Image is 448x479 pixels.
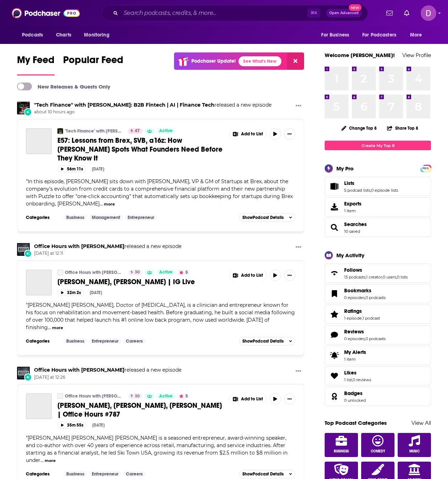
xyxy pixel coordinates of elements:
[63,471,87,477] a: Business
[344,398,366,403] a: 0 unlocked
[241,396,263,402] span: Add to List
[57,289,84,296] button: 32m 2s
[387,121,419,135] button: Share Top 8
[284,393,295,405] button: Show More Button
[24,108,32,116] div: New Episode
[159,393,173,400] span: Active
[410,30,422,40] span: More
[177,393,190,399] button: 5
[353,377,371,382] a: 0 reviews
[327,268,341,278] a: Follows
[242,472,284,477] span: Show Podcast Details
[22,30,43,40] span: Podcasts
[57,136,223,163] span: E57: Lessons from Brex, SVB, a16z: How [PERSON_NAME] Spots What Founders Need Before They Know It
[159,128,173,135] span: Active
[26,338,58,344] h3: Categories
[17,367,30,379] a: Office Hours with David Meltzer
[241,273,263,278] span: Add to List
[329,11,359,15] span: Open Advanced
[366,275,382,280] a: 1 creator
[401,7,412,19] a: Show notifications dropdown
[325,366,431,385] span: Likes
[56,30,71,40] span: Charts
[344,377,352,382] a: 1 list
[344,357,366,362] span: 1 item
[135,128,140,135] span: 47
[17,83,110,90] a: New Releases & Guests Only
[344,328,386,335] a: Reviews
[92,167,104,171] div: [DATE]
[325,325,431,344] span: Reviews
[344,188,370,193] a: 5 podcast lists
[26,270,52,295] img: Grant Elliott, Luba Patlakh | IG Live
[344,370,371,376] a: Likes
[363,316,380,321] a: 1 podcast
[34,250,181,257] span: [DATE] at 12:11
[230,128,267,140] button: Show More Button
[352,377,353,382] span: ,
[344,287,371,294] span: Bookmarks
[325,419,387,426] a: Top Podcast Categories
[344,221,367,227] span: Searches
[344,229,360,234] a: 10 saved
[327,289,341,299] a: Bookmarks
[34,102,214,108] a: "Tech Finance" with Sasha Orloff: B2B Fintech | AI | Finance Tech
[34,243,124,249] a: Office Hours with David Meltzer
[26,178,293,207] span: In this episode, [PERSON_NAME] sits down with [PERSON_NAME], VP & GM of Startups at Brex, about t...
[12,6,80,20] a: Podchaser - Follow, Share and Rate Podcasts
[344,180,354,186] span: Lists
[104,201,115,207] button: more
[34,374,181,381] span: [DATE] at 12:26
[135,393,140,400] span: 30
[325,218,431,237] span: Searches
[405,28,431,42] button: open menu
[421,5,436,21] button: Show profile menu
[344,201,362,207] span: Exports
[325,264,431,283] span: Follows
[57,270,63,275] img: Office Hours with David Meltzer
[325,346,431,365] a: My Alerts
[63,54,123,75] a: Popular Feed
[365,295,386,300] a: 0 podcasts
[421,166,430,171] span: PRO
[336,252,364,259] div: My Activity
[57,165,86,172] button: 56m 11s
[177,270,190,275] button: 5
[361,433,394,457] a: Comedy
[421,5,436,21] span: Logged in as donovan
[398,433,431,457] a: Music
[26,435,287,463] span: "
[344,275,365,280] a: 13 podcasts
[57,128,63,134] img: "Tech Finance" with Sasha Orloff: B2B Fintech | AI | Finance Tech
[26,393,52,419] a: Michael J. Barbarita, Alex Fenton, Joe Wolfel | Office Hours #787
[156,270,175,275] a: Active
[121,7,307,19] input: Search podcasts, credits, & more...
[239,337,295,345] button: ShowPodcast Details
[362,30,396,40] span: For Podcasters
[344,308,380,314] a: Ratings
[344,267,408,273] a: Follows
[89,215,123,220] a: Management
[26,215,58,220] h3: Categories
[365,275,366,280] span: ,
[241,131,263,137] span: Add to List
[17,54,55,75] a: My Feed
[63,54,123,70] span: Popular Feed
[344,316,362,321] a: 1 episode
[409,449,420,453] span: Music
[123,338,146,344] a: Careers
[325,284,431,303] span: Bookmarks
[327,350,341,360] span: My Alerts
[365,336,386,341] a: 0 podcasts
[24,373,32,381] div: New Episode
[362,316,363,321] span: ,
[57,277,224,286] a: [PERSON_NAME], [PERSON_NAME] | IG Live
[371,188,398,193] a: 0 episode lists
[65,270,123,275] a: Office Hours with [PERSON_NAME]
[421,165,430,171] a: PRO
[344,349,366,355] span: My Alerts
